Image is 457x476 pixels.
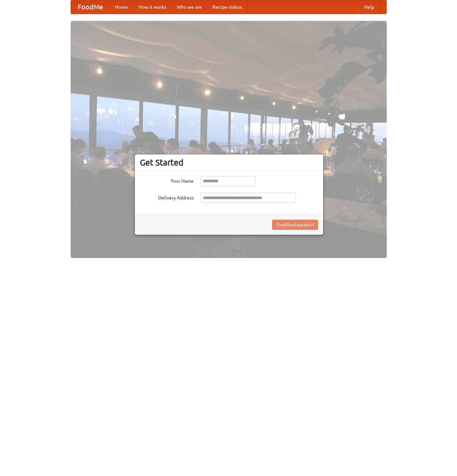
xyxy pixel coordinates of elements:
[140,157,318,168] h3: Get Started
[133,0,172,14] a: How it works
[359,0,380,14] a: Help
[71,0,110,14] a: FoodMe
[110,0,133,14] a: Home
[207,0,247,14] a: Recipe videos
[140,193,194,201] label: Delivery Address
[140,176,194,184] label: Your Name
[272,220,318,230] button: Find Restaurants!
[172,0,207,14] a: Who we are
